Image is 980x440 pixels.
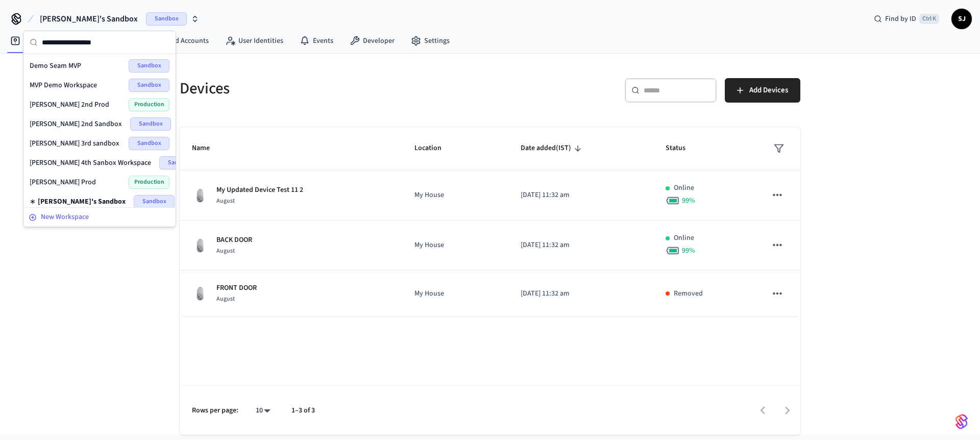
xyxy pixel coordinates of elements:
[192,187,208,204] img: August Wifi Smart Lock 3rd Gen, Silver, Front
[403,32,458,50] a: Settings
[955,413,968,430] img: SeamLogoGradient.69752ec5.svg
[674,233,694,243] p: Online
[216,197,235,205] span: August
[129,79,169,92] span: Sandbox
[159,156,200,169] span: Sandbox
[885,14,916,24] span: Find by ID
[30,119,122,129] span: [PERSON_NAME] 2nd Sandbox
[134,195,175,208] span: Sandbox
[217,32,291,50] a: User Identities
[192,405,238,416] p: Rows per page:
[521,288,641,299] p: [DATE] 11:32 am
[129,137,169,150] span: Sandbox
[192,237,208,254] img: August Wifi Smart Lock 3rd Gen, Silver, Front
[192,140,223,156] span: Name
[30,100,109,110] span: [PERSON_NAME] 2nd Prod
[41,212,89,223] span: New Workspace
[216,283,257,294] p: FRONT DOOR
[24,209,175,226] button: New Workspace
[251,403,275,418] div: 10
[414,240,496,251] p: My House
[192,285,208,302] img: August Wifi Smart Lock 3rd Gen, Silver, Front
[749,84,788,97] span: Add Devices
[682,246,695,256] span: 99 %
[674,183,694,193] p: Online
[216,185,303,195] p: My Updated Device Test 11 2
[216,247,235,255] span: August
[521,240,641,251] p: [DATE] 11:32 am
[866,10,947,28] div: Find by IDCtrl K
[129,59,169,72] span: Sandbox
[919,14,939,24] span: Ctrl K
[291,32,341,50] a: Events
[341,32,403,50] a: Developer
[129,176,169,189] span: Production
[23,54,176,207] div: Suggestions
[40,13,138,25] span: [PERSON_NAME]'s Sandbox
[674,288,703,299] p: Removed
[30,158,151,168] span: [PERSON_NAME] 4th Sanbox Workspace
[2,32,55,50] a: Devices
[521,190,641,201] p: [DATE] 11:32 am
[38,197,126,207] span: [PERSON_NAME]'s Sandbox
[725,78,800,103] button: Add Devices
[291,405,315,416] p: 1–3 of 3
[130,117,171,131] span: Sandbox
[30,138,119,149] span: [PERSON_NAME] 3rd sandbox
[30,80,97,90] span: MVP Demo Workspace
[30,177,96,187] span: [PERSON_NAME] Prod
[180,127,800,317] table: sticky table
[129,98,169,111] span: Production
[414,190,496,201] p: My House
[521,140,584,156] span: Date added(IST)
[682,195,695,206] span: 99 %
[414,288,496,299] p: My House
[30,61,81,71] span: Demo Seam MVP
[216,235,252,246] p: BACK DOOR
[951,9,972,29] button: SJ
[952,10,971,28] span: SJ
[666,140,699,156] span: Status
[414,140,455,156] span: Location
[216,295,235,303] span: August
[180,78,484,99] h5: Devices
[146,12,187,26] span: Sandbox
